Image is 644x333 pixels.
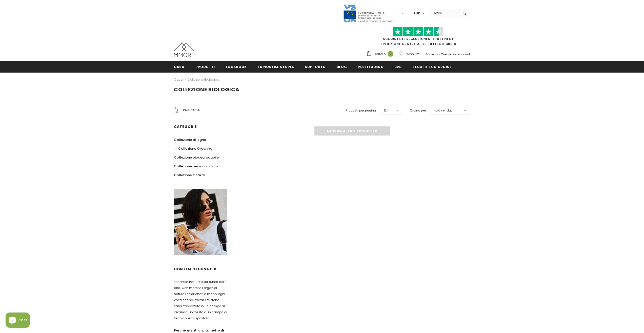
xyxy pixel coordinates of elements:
label: Ordina per [410,108,426,113]
span: Wish List [406,52,419,57]
span: Collezione Chakra [174,173,205,177]
span: EUR [414,11,420,16]
span: Collezione di legno [174,137,206,142]
span: La nostra storia [258,64,294,69]
a: B2B [394,61,401,72]
a: Accedi [425,52,436,56]
a: Segui il tuo ordine [412,61,451,72]
span: supporto [305,64,326,69]
p: Portare la natura sulla punta delle dita. Con materiali organici naturali selezionati a mano, ogn... [174,279,227,321]
a: Collezione Organika [174,144,212,153]
span: contempo uUna più [174,267,216,272]
a: Wish List [399,50,419,58]
a: Collezione biodegradabile [174,153,219,162]
span: 12 [384,108,387,113]
span: Collezione biodegradabile [174,155,219,160]
span: Prodotti [195,64,215,69]
img: Casi MMORE [174,43,194,57]
a: Acquista le recensioni di TrustPilot [383,37,454,41]
a: Prodotti [195,61,215,72]
span: B2B [394,64,401,69]
a: Javni Razpis [343,11,394,15]
inbox-online-store-chat: Shopify online store chat [4,313,31,329]
a: Collezione di legno [174,135,206,144]
label: Prodotti per pagina [346,108,376,113]
a: Creare un account [441,52,470,56]
input: Search Site [430,9,459,17]
span: Collezione biologica [174,86,239,93]
span: Blog [337,64,347,69]
span: Carrello [373,52,386,57]
img: Fidati di Pilot Stars [393,27,444,37]
span: Collezione Organika [178,146,212,151]
span: Casa [174,64,185,69]
a: Casa [174,61,185,72]
span: 0 [388,51,393,57]
a: Casa [174,77,183,83]
span: Restituendo [358,64,384,69]
a: La nostra storia [258,61,294,72]
span: Categorie [174,124,197,129]
a: Collezione personalizzata [174,162,218,171]
span: Raffina da [183,107,200,113]
span: Lookbook [226,64,247,69]
a: Carrello 0 [366,50,396,58]
a: Blog [337,61,347,72]
img: Javni Razpis [343,4,394,23]
a: Restituendo [358,61,384,72]
a: Lookbook [226,61,247,72]
span: Segui il tuo ordine [412,64,451,69]
a: supporto [305,61,326,72]
a: Collezione Chakra [174,171,205,180]
a: Collezione biologica [188,77,219,82]
span: Collezione personalizzata [174,164,218,169]
span: SPEDIZIONE GRATUITA PER TUTTI GLI ORDINI [366,29,470,46]
span: I più venduti [434,108,453,113]
span: or [437,52,440,56]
